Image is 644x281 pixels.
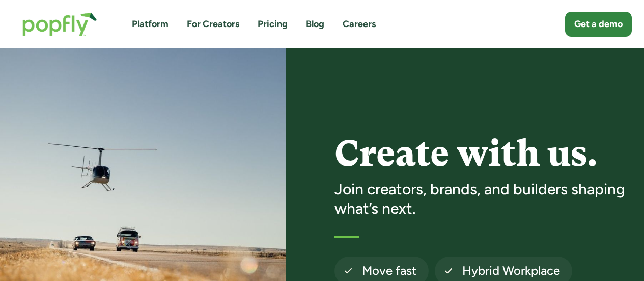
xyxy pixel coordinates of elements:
h1: Create with us. [334,134,632,173]
h4: Hybrid Workplace [462,263,560,279]
a: Get a demo [565,12,632,37]
a: Platform [132,18,169,31]
h4: Move fast [362,263,416,279]
a: For Creators [187,18,239,31]
a: Careers [343,18,376,31]
h3: Join creators, brands, and builders shaping what’s next. [334,180,632,218]
a: home [12,2,107,46]
a: Pricing [258,18,288,31]
a: Blog [306,18,324,31]
div: Get a demo [574,18,623,31]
